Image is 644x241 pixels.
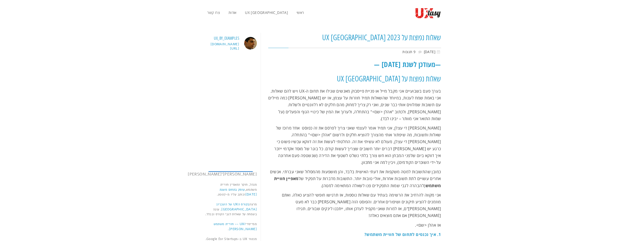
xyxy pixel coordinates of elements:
span: ראשי [297,10,304,15]
a: בקורס הUX של הטכניון [GEOGRAPHIC_DATA] [216,202,257,212]
span: אודות [228,10,237,15]
p: [PERSON_NAME] די עצלן, אני תמיד אומר לעצמי שאני צריך לפרסם את זה כפוסט אחד מרוכז של שאלות ותשובות... [268,125,441,166]
strong: —מעודכן לשנת [DATE] — [374,60,441,69]
p: אז אהלן <שם>. [268,222,441,229]
span: UX [GEOGRAPHIC_DATA] [245,10,288,15]
p: כמובן שהתשובות למטה משקפות את דעתי האישית בלבד, והן מושפעות מהמסלול שאני עברתי. אנשים אחרים עשויי... [268,168,441,189]
font: [PERSON_NAME]'[PERSON_NAME] [188,171,257,177]
p: [DOMAIN_NAME][URL] [203,42,239,51]
p: אני מקווה להרחיב את הרשימה בעתיד עם שאלות נוספות, אז תרגישו חופשי להציע כאלה. ואתם מוזמנים להציע ... [268,192,441,219]
time: [DATE] [424,49,441,54]
img: UXtasy [415,8,441,19]
a: 1. איך נכנסים לתחום של חוויית משתמש? [364,232,441,237]
h1: שאלות נפוצות על UX [GEOGRAPHIC_DATA] 2023 [268,33,441,43]
a: 9 תגובות [402,49,416,54]
strong: חוויית משתמש [274,176,441,188]
strong: מאפיין [286,176,298,181]
a: עוסק בתחום משנת [DATE] [220,187,257,197]
p: בערך פעם בשבועיים אני מקבל מייל או פניית פייסבוק מאנשים שגילו את תחום ה-UX ויש להם שאלות. אני באמ... [268,88,441,122]
a: UXI -- חוויית משתמש [PERSON_NAME] [214,222,257,231]
h3: ux_by_examples [214,36,239,41]
a: ux_by_examples [DOMAIN_NAME][URL] [203,36,257,51]
span: צרו קשר [207,10,220,15]
h1: שאלות נפוצות על UX [GEOGRAPHIC_DATA] [268,74,441,84]
a: Instagram [208,171,253,180]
